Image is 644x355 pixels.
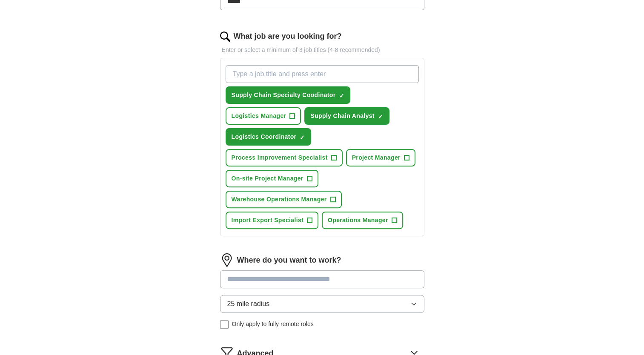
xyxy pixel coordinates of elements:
[339,92,344,99] span: ✓
[232,132,297,141] span: Logistics Coordinator
[226,170,318,187] button: On-site Project Manager
[220,46,424,54] p: Enter or select a minimum of 3 job titles (4-8 recommended)
[237,255,341,266] label: Where do you want to work?
[232,112,286,120] span: Logistics Manager
[232,91,336,100] span: Supply Chain Specialty Coodinator
[232,320,314,329] span: Only apply to fully remote roles
[220,320,229,329] input: Only apply to fully remote roles
[322,212,403,229] button: Operations Manager
[328,216,388,225] span: Operations Manager
[346,149,415,166] button: Project Manager
[226,191,342,208] button: Warehouse Operations Manager
[352,153,401,162] span: Project Manager
[232,153,328,162] span: Process Improvement Specialist
[310,112,374,120] span: Supply Chain Analyst
[227,299,270,309] span: 25 mile radius
[220,31,230,42] img: search.png
[234,31,342,42] label: What job are you looking for?
[226,212,318,229] button: Import Export Specialist
[232,174,303,183] span: On-site Project Manager
[226,86,351,104] button: Supply Chain Specialty Coodinator✓
[220,295,424,313] button: 25 mile radius
[300,134,305,141] span: ✓
[226,107,301,125] button: Logistics Manager
[226,65,419,83] input: Type a job title and press enter
[226,128,312,146] button: Logistics Coordinator✓
[220,253,234,267] img: location.png
[378,113,383,120] span: ✓
[232,195,327,204] span: Warehouse Operations Manager
[232,216,303,225] span: Import Export Specialist
[226,149,343,166] button: Process Improvement Specialist
[304,107,389,125] button: Supply Chain Analyst✓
